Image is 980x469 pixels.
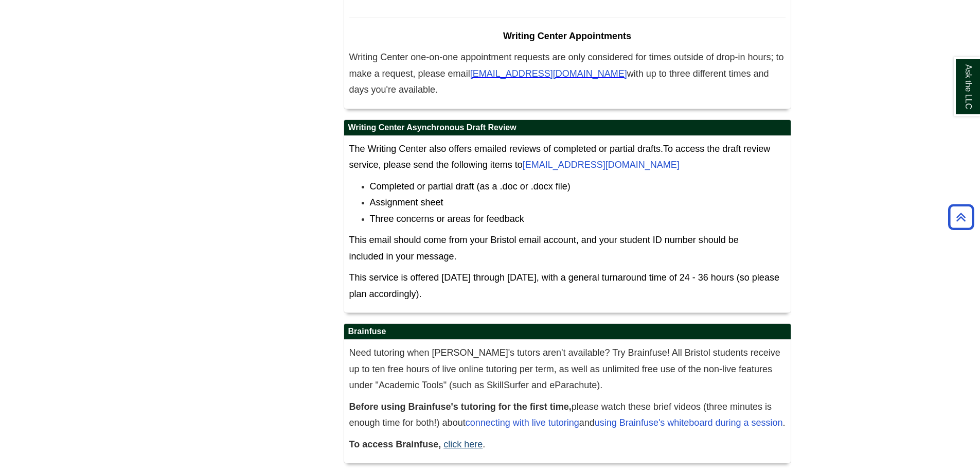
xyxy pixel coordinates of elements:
a: using Brainfuse's whiteboard during a session [595,418,783,428]
span: Completed or partial draft (as a .doc or .docx file) [370,181,571,192]
span: The Writing Center also offers emailed reviews of completed or partial drafts. [349,144,664,154]
span: This service is offered [DATE] through [DATE], with a general turnaround time of 24 - 36 hours (s... [349,272,779,299]
h2: Writing Center Asynchronous Draft Review [344,120,791,136]
span: [EMAIL_ADDRESS][DOMAIN_NAME] [470,68,627,79]
span: Three concerns or areas for feedback [370,214,524,224]
strong: To access Brainfuse, [349,439,441,449]
a: Back to Top [945,210,977,224]
span: Assignment sheet [370,197,443,207]
span: please watch these brief videos (three minutes is enough time for both!) about and . [349,402,786,428]
span: with up to three different times and days you're available. [349,68,769,95]
span: Need tutoring when [PERSON_NAME]'s tutors aren't available? Try Brainfuse! All Bristol students r... [349,348,780,390]
a: [EMAIL_ADDRESS][DOMAIN_NAME] [523,160,680,170]
a: [EMAIL_ADDRESS][DOMAIN_NAME] [470,70,627,78]
span: Writing Center one-on-one appointment requests are only considered for times outside of drop-in h... [349,52,784,79]
span: Writing Center Appointments [503,31,631,41]
strong: Before using Brainfuse's tutoring for the first time, [349,402,572,412]
a: click here [443,439,483,449]
a: connecting with live tutoring [466,418,579,428]
span: This email should come from your Bristol email account, and your student ID number should be incl... [349,235,739,262]
span: . [349,439,486,449]
h2: Brainfuse [344,324,791,340]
